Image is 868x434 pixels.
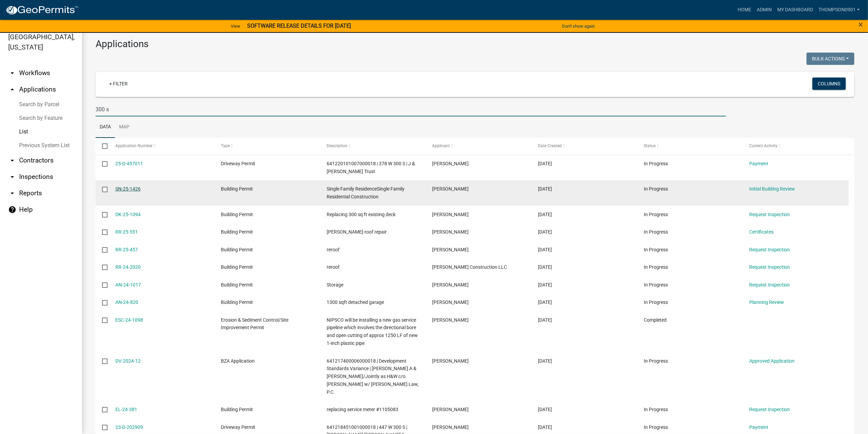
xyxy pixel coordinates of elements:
[8,189,16,197] i: arrow_drop_down
[8,206,16,214] i: help
[538,264,552,270] span: 10/22/2024
[104,78,133,90] a: + Filter
[735,3,754,16] a: Home
[96,116,115,138] a: Data
[816,3,863,16] a: thompson0901
[8,85,16,94] i: arrow_drop_up
[221,282,253,288] span: Building Permit
[432,358,469,364] span: Kristy Marasco
[858,20,863,29] button: Close
[221,143,230,148] span: Type
[327,186,404,199] span: Single Family ResidenceSingle Family Residential Construction
[750,299,784,305] a: Planning Review
[115,229,138,235] a: RR-25-551
[858,20,863,29] span: ×
[327,212,396,217] span: Replacing 300 sq ft existing deck
[426,138,531,154] datatable-header-cell: Applicant
[807,53,854,65] button: Bulk Actions
[432,317,469,323] span: Meredith Phillis
[432,212,469,217] span: Tami Evans
[644,186,668,192] span: In Progress
[538,424,552,430] span: 12/18/2023
[750,143,778,148] span: Current Activity
[538,186,552,192] span: 07/22/2025
[432,424,469,430] span: Glen Fisher
[432,407,469,412] span: Timothy Troxel
[115,161,143,166] a: 25-D-457011
[109,138,214,154] datatable-header-cell: Application Number
[221,407,253,412] span: Building Permit
[644,247,668,252] span: In Progress
[221,264,253,270] span: Building Permit
[327,264,340,270] span: reroof
[96,38,854,50] h3: Applications
[228,20,243,32] a: View
[750,229,774,235] a: Certificates
[644,264,668,270] span: In Progress
[327,247,340,252] span: reroof
[812,78,846,90] button: Columns
[115,143,153,148] span: Application Number
[115,264,141,270] a: RR-24-2020
[774,3,816,16] a: My Dashboard
[327,358,418,395] span: 641217400006000018 | Development Standards Variance | Kurt David A & Amy/Jointly as H&W c/o Adam ...
[115,358,141,364] a: DV-2024-12
[115,282,141,288] a: AN-24-1017
[327,282,343,288] span: Storage
[538,247,552,252] span: 04/10/2025
[644,229,668,235] span: In Progress
[538,229,552,235] span: 04/22/2025
[8,156,16,165] i: arrow_drop_down
[115,299,138,305] a: AN-24-820
[538,407,552,412] span: 03/19/2024
[221,161,255,166] span: Driveway Permit
[750,407,790,412] a: Request Inspection
[115,247,138,252] a: RR-25-457
[750,264,790,270] a: Request Inspection
[750,212,790,217] a: Request Inspection
[644,299,668,305] span: In Progress
[432,229,469,235] span: John Kornacki
[221,358,255,364] span: BZA Application
[559,20,598,32] button: Don't show again
[644,161,668,166] span: In Progress
[538,161,552,166] span: 07/30/2025
[538,317,552,323] span: 05/10/2024
[8,173,16,181] i: arrow_drop_down
[327,143,347,148] span: Description
[538,358,552,364] span: 04/03/2024
[432,186,469,192] span: Aryl Aldred
[115,407,137,412] a: EL-24-381
[637,138,743,154] datatable-header-cell: Status
[115,317,143,323] a: ESC-24-1098
[115,186,141,192] a: SN-25-1426
[115,116,133,138] a: Map
[644,282,668,288] span: In Progress
[221,229,253,235] span: Building Permit
[221,247,253,252] span: Building Permit
[750,424,769,430] a: Payment
[644,407,668,412] span: In Progress
[644,143,656,148] span: Status
[538,212,552,217] span: 06/23/2025
[644,317,667,323] span: Completed
[644,212,668,217] span: In Progress
[221,424,255,430] span: Driveway Permit
[221,212,253,217] span: Building Permit
[115,424,143,430] a: 23-D-202909
[221,317,288,331] span: Erosion & Sediment Control/Site Improvement Permit
[8,69,16,77] i: arrow_drop_down
[754,3,774,16] a: Admin
[115,212,141,217] a: DK-25-1094
[221,299,253,305] span: Building Permit
[538,299,552,305] span: 05/13/2024
[327,299,384,305] span: 1300 sqft detached garage
[432,299,469,305] span: Tracy Thompson
[221,186,253,192] span: Building Permit
[644,358,668,364] span: In Progress
[327,317,418,346] span: NIPSCO will be installing a new gas service pipeline which involves the directional bore and open...
[247,23,351,29] strong: SOFTWARE RELEASE DETAILS FOR [DATE]
[644,424,668,430] span: In Progress
[320,138,426,154] datatable-header-cell: Description
[327,229,387,235] span: Kurt-roof repair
